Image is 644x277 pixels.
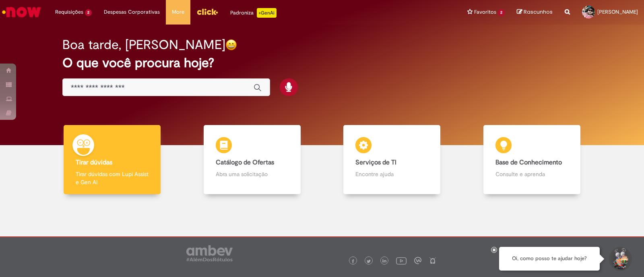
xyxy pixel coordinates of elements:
[322,125,462,195] a: Serviços de TI Encontre ajuda
[62,56,582,70] h2: O que você procura hoje?
[495,170,568,178] p: Consulte e aprenda
[429,257,436,264] img: logo_footer_naosei.png
[104,8,160,16] span: Despesas Corporativas
[608,247,632,271] button: Iniciar Conversa de Suporte
[225,39,237,51] img: happy-face.png
[230,8,277,18] div: Padroniza
[499,247,600,271] div: Oi, como posso te ajudar hoje?
[597,8,638,15] span: [PERSON_NAME]
[462,125,602,195] a: Base de Conhecimento Consulte e aprenda
[172,8,184,16] span: More
[55,8,83,16] span: Requisições
[414,257,421,264] img: logo_footer_workplace.png
[351,259,355,263] img: logo_footer_facebook.png
[196,6,218,18] img: click_logo_yellow_360x200.png
[76,158,112,166] b: Tirar dúvidas
[85,9,92,16] span: 2
[182,125,322,195] a: Catálogo de Ofertas Abra uma solicitação
[474,8,496,16] span: Favoritos
[355,170,428,178] p: Encontre ajuda
[517,8,553,16] a: Rascunhos
[355,158,396,166] b: Serviços de TI
[495,158,562,166] b: Base de Conhecimento
[396,255,407,266] img: logo_footer_youtube.png
[382,259,386,264] img: logo_footer_linkedin.png
[367,259,371,263] img: logo_footer_twitter.png
[216,158,274,166] b: Catálogo de Ofertas
[1,4,42,20] img: ServiceNow
[524,8,553,16] span: Rascunhos
[42,125,182,195] a: Tirar dúvidas Tirar dúvidas com Lupi Assist e Gen Ai
[186,245,233,261] img: logo_footer_ambev_rotulo_gray.png
[498,9,505,16] span: 2
[76,170,149,186] p: Tirar dúvidas com Lupi Assist e Gen Ai
[216,170,289,178] p: Abra uma solicitação
[62,38,225,52] h2: Boa tarde, [PERSON_NAME]
[257,8,277,18] p: +GenAi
